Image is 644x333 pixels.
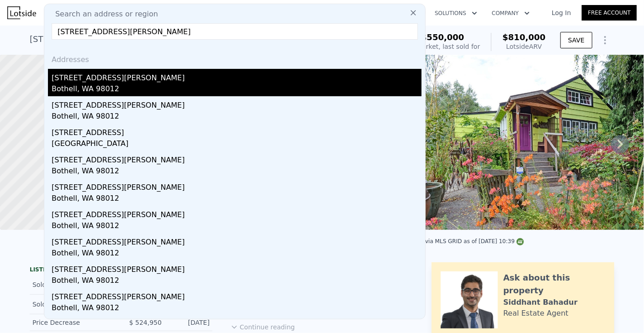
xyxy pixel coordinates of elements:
[596,31,614,49] button: Show Options
[582,5,637,21] a: Free Account
[7,6,36,19] img: Lotside
[52,220,422,233] div: Bothell, WA 98012
[52,166,422,178] div: Bothell, WA 98012
[52,193,422,206] div: Bothell, WA 98012
[52,124,422,138] div: [STREET_ADDRESS]
[421,32,465,42] span: $550,000
[502,42,546,51] div: Lotside ARV
[52,69,422,83] div: [STREET_ADDRESS][PERSON_NAME]
[52,302,422,315] div: Bothell, WA 98012
[517,238,524,245] img: NWMLS Logo
[52,260,422,275] div: [STREET_ADDRESS][PERSON_NAME]
[52,315,422,330] div: [STREET_ADDRESS][PERSON_NAME]
[52,233,422,248] div: [STREET_ADDRESS][PERSON_NAME]
[503,271,605,297] div: Ask about this property
[503,297,578,308] div: Siddhant Bahadur
[48,9,158,20] span: Search an address or region
[52,138,422,151] div: [GEOGRAPHIC_DATA]
[52,83,422,96] div: Bothell, WA 98012
[52,111,422,124] div: Bothell, WA 98012
[405,42,480,51] div: Off Market, last sold for
[503,308,569,319] div: Real Estate Agent
[52,151,422,166] div: [STREET_ADDRESS][PERSON_NAME]
[52,248,422,260] div: Bothell, WA 98012
[32,298,114,310] div: Sold
[169,318,210,327] div: [DATE]
[541,8,582,17] a: Log In
[129,319,162,326] span: $ 524,950
[52,275,422,288] div: Bothell, WA 98012
[428,5,485,21] button: Solutions
[52,178,422,193] div: [STREET_ADDRESS][PERSON_NAME]
[52,23,418,40] input: Enter an address, city, region, neighborhood or zip code
[485,5,537,21] button: Company
[52,96,422,111] div: [STREET_ADDRESS][PERSON_NAME]
[30,33,250,46] div: [STREET_ADDRESS] , [GEOGRAPHIC_DATA] , WA 98146
[32,279,114,291] div: Sold
[560,32,592,48] button: SAVE
[231,323,295,332] button: Continue reading
[502,32,546,42] span: $810,000
[52,206,422,220] div: [STREET_ADDRESS][PERSON_NAME]
[48,47,422,69] div: Addresses
[32,318,114,327] div: Price Decrease
[30,266,212,275] div: LISTING & SALE HISTORY
[52,288,422,302] div: [STREET_ADDRESS][PERSON_NAME]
